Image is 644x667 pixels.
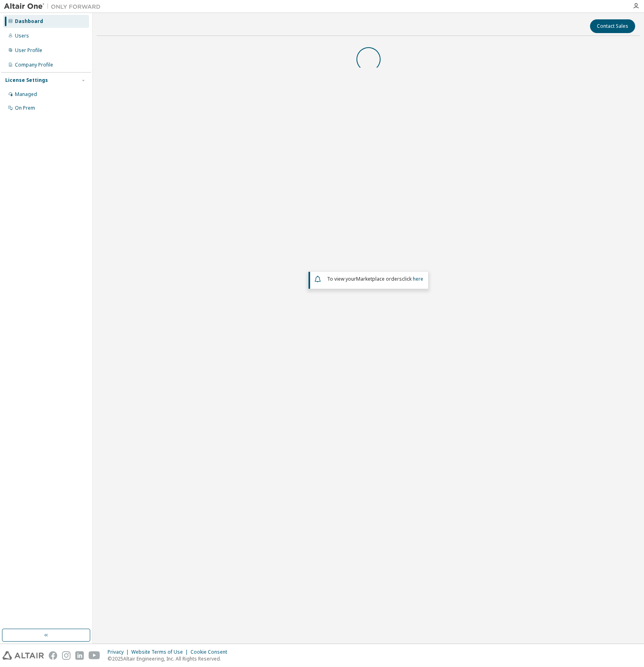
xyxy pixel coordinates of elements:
[356,275,402,282] em: Marketplace orders
[108,655,232,662] p: © 2025 Altair Engineering, Inc. All Rights Reserved.
[413,275,423,282] a: here
[108,649,131,655] div: Privacy
[49,651,57,660] img: facebook.svg
[15,62,53,68] div: Company Profile
[131,649,191,655] div: Website Terms of Use
[191,649,232,655] div: Cookie Consent
[15,33,29,39] div: Users
[62,651,70,660] img: instagram.svg
[4,2,105,10] img: Altair One
[75,651,84,660] img: linkedin.svg
[327,275,423,282] span: To view your click
[15,105,35,111] div: On Prem
[89,651,100,660] img: youtube.svg
[590,19,635,33] button: Contact Sales
[15,47,42,54] div: User Profile
[15,18,43,25] div: Dashboard
[5,77,48,83] div: License Settings
[2,651,44,660] img: altair_logo.svg
[15,91,37,98] div: Managed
